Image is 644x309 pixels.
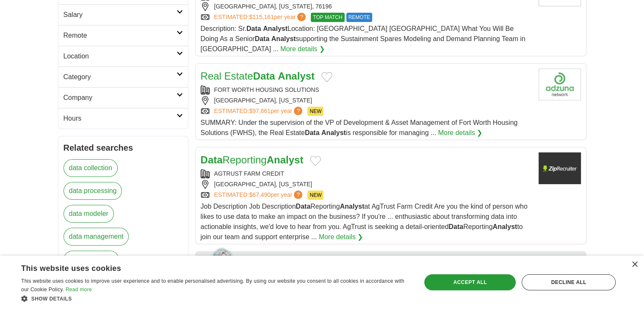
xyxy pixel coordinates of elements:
[201,154,304,166] a: DataReportingAnalyst
[64,141,183,154] h2: Related searches
[492,223,517,230] strong: Analyst
[201,119,518,136] span: SUMMARY: Under the supervision of the VP of Development & Asset Management of Fort Worth Housing ...
[201,25,525,52] span: Description: Sr. Location: [GEOGRAPHIC_DATA] [GEOGRAPHIC_DATA] What You Will Be Doing As a Senior...
[64,72,177,82] h2: Category
[64,205,114,223] a: data modeler
[64,228,129,246] a: data management
[201,70,315,82] a: Real EstateData Analyst
[263,25,287,32] strong: Analyst
[271,35,296,42] strong: Analyst
[539,69,581,100] img: Company logo
[58,66,188,87] a: Category
[246,25,261,32] strong: Data
[21,261,388,273] div: This website uses cookies
[522,274,616,290] div: Decline all
[321,72,332,82] button: Add to favorite jobs
[448,223,463,230] strong: Data
[346,13,372,22] span: REMOTE
[249,14,274,20] span: $115,161
[64,51,177,61] h2: Location
[58,25,188,46] a: Remote
[340,203,365,210] strong: Analyst
[201,203,528,240] span: Job Description Job Description Reporting at AgTrust Farm Credit Are you the kind of person who l...
[64,251,119,268] a: data protection
[58,4,188,25] a: Salary
[296,203,311,210] strong: Data
[321,129,346,136] strong: Analyst
[214,190,304,200] a: ESTIMATED:$67,490per year?
[307,107,323,116] span: NEW
[311,13,344,22] span: TOP MATCH
[539,152,581,184] img: Company logo
[64,113,177,124] h2: Hours
[124,251,147,273] span: more ❯
[267,154,304,166] strong: Analyst
[201,180,532,189] div: [GEOGRAPHIC_DATA], [US_STATE]
[201,154,223,166] strong: Data
[294,190,302,199] span: ?
[297,13,306,21] span: ?
[64,10,177,20] h2: Salary
[58,46,188,66] a: Location
[64,159,118,177] a: data collection
[199,246,240,280] img: apply-iq-scientist.png
[201,2,532,11] div: [GEOGRAPHIC_DATA], [US_STATE], 76196
[21,278,404,292] span: This website uses cookies to improve user experience and to enable personalised advertising. By u...
[255,35,270,42] strong: Data
[310,156,321,166] button: Add to favorite jobs
[278,70,315,82] strong: Analyst
[294,107,302,115] span: ?
[438,128,483,138] a: More details ❯
[58,87,188,108] a: Company
[319,232,363,242] a: More details ❯
[201,169,532,178] div: AGTRUST FARM CREDIT
[64,182,122,200] a: data processing
[424,274,516,290] div: Accept all
[631,262,638,268] div: Close
[21,294,409,303] div: Show details
[249,191,271,198] span: $67,490
[31,296,72,302] span: Show details
[214,13,308,22] a: ESTIMATED:$115,161per year?
[305,129,320,136] strong: Data
[249,108,271,114] span: $97,661
[64,93,177,103] h2: Company
[253,70,275,82] strong: Data
[307,190,323,200] span: NEW
[280,44,325,54] a: More details ❯
[64,30,177,41] h2: Remote
[214,107,304,116] a: ESTIMATED:$97,661per year?
[201,86,532,94] div: FORT WORTH HOUSING SOLUTIONS
[58,108,188,129] a: Hours
[201,96,532,105] div: [GEOGRAPHIC_DATA], [US_STATE]
[66,287,92,292] a: Read more, opens a new window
